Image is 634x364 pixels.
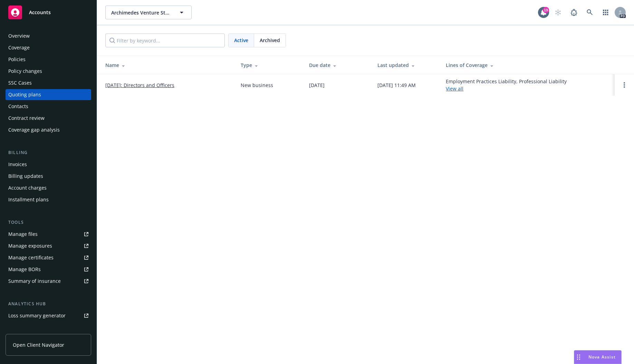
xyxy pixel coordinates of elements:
div: Coverage [8,42,30,53]
button: Nova Assist [574,350,622,364]
div: Contract review [8,113,45,124]
div: Loss summary generator [8,310,66,321]
div: Type [241,61,298,69]
span: Active [234,37,248,44]
div: Billing [6,149,91,156]
a: Manage BORs [6,264,91,275]
div: Manage certificates [8,252,54,263]
div: SSC Cases [8,77,32,88]
div: Analytics hub [6,300,91,307]
a: Report a Bug [567,6,581,19]
a: Summary of insurance [6,276,91,287]
a: Policies [6,54,91,65]
span: Open Client Navigator [13,341,64,348]
a: Contract review [6,113,91,124]
a: Loss summary generator [6,310,91,321]
div: Employment Practices Liability, Professional Liability [446,78,567,92]
div: Last updated [377,61,435,69]
a: Manage exposures [6,240,91,251]
div: Billing updates [8,171,43,182]
div: Coverage gap analysis [8,124,60,135]
a: SSC Cases [6,77,91,88]
a: Contacts [6,101,91,112]
div: 19 [543,7,549,13]
a: View all [446,85,463,92]
a: Coverage gap analysis [6,124,91,135]
div: New business [241,82,273,89]
a: Quoting plans [6,89,91,100]
div: Account charges [8,182,47,193]
div: Invoices [8,159,27,170]
div: Policies [8,54,26,65]
a: [DATE]: Directors and Officers [105,82,174,89]
a: Search [583,6,597,19]
div: Overview [8,30,30,41]
a: Invoices [6,159,91,170]
div: Summary of insurance [8,276,61,287]
a: Start snowing [551,6,565,19]
div: [DATE] 11:49 AM [377,82,416,89]
div: Manage BORs [8,264,41,275]
div: Tools [6,219,91,226]
div: [DATE] [309,82,325,89]
div: Drag to move [574,351,583,364]
span: Archived [260,37,280,44]
span: Accounts [29,10,51,15]
a: Accounts [6,3,91,22]
a: Overview [6,30,91,41]
div: Contacts [8,101,28,112]
span: Nova Assist [588,354,616,360]
a: Billing updates [6,171,91,182]
div: Lines of Coverage [446,61,609,69]
a: Installment plans [6,194,91,205]
a: Manage certificates [6,252,91,263]
span: Archimedes Venture Studio [111,9,171,16]
div: Manage files [8,229,38,240]
a: Open options [620,81,628,89]
a: Manage files [6,229,91,240]
div: Manage exposures [8,240,52,251]
div: Policy changes [8,66,42,77]
div: Name [105,61,230,69]
a: Switch app [599,6,613,19]
div: Due date [309,61,366,69]
a: Policy changes [6,66,91,77]
input: Filter by keyword... [105,33,225,47]
div: Quoting plans [8,89,41,100]
a: Account charges [6,182,91,193]
button: Archimedes Venture Studio [105,6,192,19]
div: Installment plans [8,194,49,205]
a: Coverage [6,42,91,53]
